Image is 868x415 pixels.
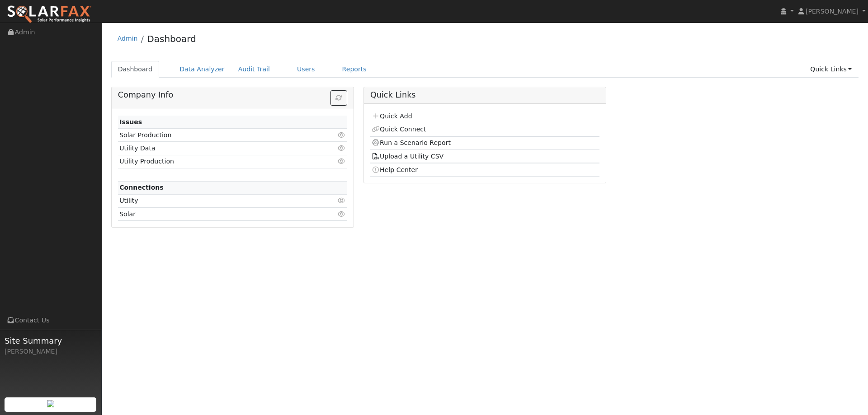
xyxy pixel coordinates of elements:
i: Click to view [338,197,346,204]
a: Run a Scenario Report [372,139,451,146]
a: Dashboard [111,61,160,78]
a: Quick Links [803,61,859,78]
a: Users [290,61,322,78]
img: SolarFax [7,5,92,24]
span: Site Summary [5,335,97,347]
td: Utility Data [118,142,310,155]
i: Click to view [338,158,346,164]
h5: Quick Links [370,90,599,100]
td: Utility Production [118,155,310,168]
a: Upload a Utility CSV [372,153,443,160]
div: [PERSON_NAME] [5,347,97,356]
a: Quick Add [372,112,412,120]
img: retrieve [47,400,54,407]
td: Solar [118,208,310,221]
a: Help Center [372,166,418,173]
td: Solar Production [118,129,310,142]
h5: Company Info [118,90,347,100]
a: Audit Trail [231,61,277,78]
a: Dashboard [147,33,196,44]
a: Quick Connect [372,126,426,133]
i: Click to view [338,132,346,138]
td: Utility [118,194,310,207]
a: Reports [335,61,373,78]
span: [PERSON_NAME] [806,8,859,15]
strong: Issues [119,118,142,126]
i: Click to view [338,211,346,217]
a: Admin [118,35,138,42]
i: Click to view [338,145,346,151]
strong: Connections [119,184,164,191]
a: Data Analyzer [173,61,231,78]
